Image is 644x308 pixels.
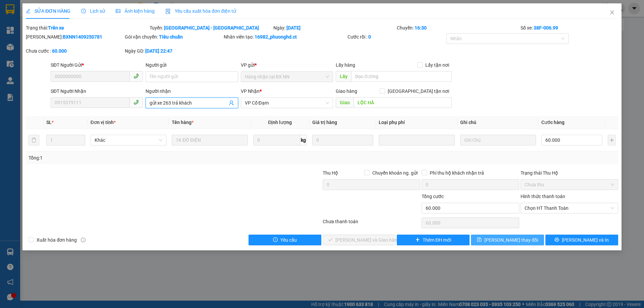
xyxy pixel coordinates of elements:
[125,47,222,55] div: Ngày GD:
[370,169,420,177] span: Chuyển khoản ng. gửi
[165,8,236,14] span: Yêu cầu xuất hóa đơn điện tử
[164,25,259,30] b: [GEOGRAPHIC_DATA] - [GEOGRAPHIC_DATA]
[245,72,329,82] span: Hàng nhận tại BX NN
[26,8,70,14] span: SỬA ĐƠN HÀNG
[51,61,143,69] div: SĐT Người Gửi
[29,135,39,145] button: delete
[29,154,249,162] div: Tổng: 1
[603,3,622,22] button: Close
[48,25,64,30] b: Trên xe
[241,88,260,94] span: VP Nhận
[396,24,520,32] div: Chuyến:
[312,135,373,145] input: 0
[172,135,248,145] input: VD: Bàn, Ghế
[165,9,171,14] img: icon
[385,87,452,95] span: [GEOGRAPHIC_DATA] tận nơi
[81,238,86,242] span: info-circle
[534,25,558,30] b: 38F-006.99
[268,120,292,125] span: Định lượng
[322,218,421,230] div: Chưa thanh toán
[116,9,120,13] span: picture
[312,120,337,125] span: Giá trị hàng
[95,135,162,145] span: Khác
[336,97,354,108] span: Giao
[484,236,538,244] span: [PERSON_NAME] thay đổi
[51,87,143,95] div: SĐT Người Nhận
[541,120,565,125] span: Cước hàng
[241,61,333,69] div: VP gửi
[458,116,539,129] th: Ghi chú
[116,8,155,14] span: Ảnh kiện hàng
[471,235,544,245] button: save[PERSON_NAME] thay đổi
[460,135,536,145] input: Ghi Chú
[422,194,444,199] span: Tổng cước
[521,169,618,177] div: Trạng thái Thu Hộ
[273,24,396,32] div: Ngày:
[323,235,395,245] button: check[PERSON_NAME] và Giao hàng
[608,135,615,145] button: plus
[520,24,619,32] div: Số xe:
[25,24,149,32] div: Trạng thái:
[323,170,338,176] span: Thu Hộ
[368,34,371,40] b: 0
[26,9,31,13] span: edit
[300,135,307,145] span: kg
[477,237,482,243] span: save
[81,9,86,13] span: clock-circle
[81,8,105,14] span: Lịch sử
[146,87,238,95] div: Người nhận
[554,237,559,243] span: printer
[145,48,172,54] b: [DATE] 22:47
[427,169,487,177] span: Phí thu hộ khách nhận trả
[26,47,123,55] div: Chưa cước :
[52,48,67,54] b: 60.000
[336,62,355,68] span: Lấy hàng
[224,33,346,41] div: Nhân viên tạo:
[521,194,565,199] label: Hình thức thanh toán
[46,120,52,125] span: SL
[376,116,457,129] th: Loại phụ phí
[415,237,420,243] span: plus
[245,98,329,108] span: VP Cổ Đạm
[172,120,194,125] span: Tên hàng
[91,120,116,125] span: Đơn vị tính
[133,73,139,79] span: phone
[545,235,618,245] button: printer[PERSON_NAME] và In
[149,24,273,32] div: Tuyến:
[525,203,614,213] span: Chọn HT Thanh Toán
[159,34,183,40] b: Tiêu chuẩn
[125,33,222,41] div: Gói vận chuyển:
[336,71,351,82] span: Lấy
[423,61,452,69] span: Lấy tận nơi
[133,100,139,105] span: phone
[415,25,427,30] b: 16:30
[336,88,357,94] span: Giao hàng
[280,236,297,244] span: Yêu cầu
[229,100,234,106] span: user-add
[525,180,614,190] span: Chưa thu
[354,97,452,108] input: Dọc đường
[397,235,470,245] button: plusThêm ĐH mới
[347,33,445,41] div: Cước rồi :
[63,34,102,40] b: BXNN1409250781
[351,71,452,82] input: Dọc đường
[255,34,297,40] b: 16982_phuonghd.ct
[286,25,301,30] b: [DATE]
[609,10,615,15] span: close
[273,237,278,243] span: exclamation-circle
[26,33,123,41] div: [PERSON_NAME]:
[249,235,321,245] button: exclamation-circleYêu cầu
[34,236,79,244] span: Xuất hóa đơn hàng
[562,236,609,244] span: [PERSON_NAME] và In
[146,61,238,69] div: Người gửi
[423,236,451,244] span: Thêm ĐH mới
